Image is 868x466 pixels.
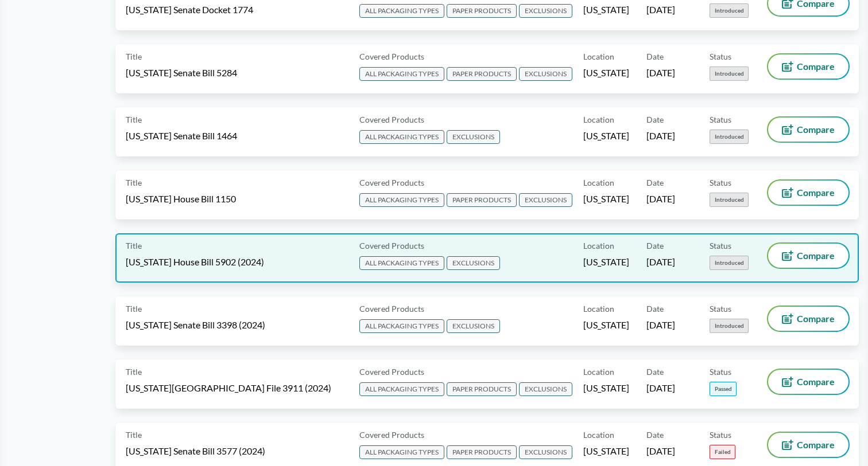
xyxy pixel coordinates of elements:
[359,240,424,252] span: Covered Products
[646,177,664,189] span: Date
[797,251,835,260] span: Compare
[710,366,731,378] span: Status
[583,303,614,315] span: Location
[583,66,629,79] span: [US_STATE]
[710,3,749,18] span: Introduced
[583,366,614,378] span: Location
[710,445,735,459] span: Failed
[710,319,749,333] span: Introduced
[583,177,614,189] span: Location
[126,319,265,331] span: [US_STATE] Senate Bill 3398 (2024)
[646,113,664,126] span: Date
[583,429,614,441] span: Location
[126,366,142,378] span: Title
[126,429,142,441] span: Title
[359,130,444,144] span: ALL PACKAGING TYPES
[519,4,572,18] span: EXCLUSIONS
[646,319,675,331] span: [DATE]
[126,240,142,252] span: Title
[646,193,675,205] span: [DATE]
[447,382,517,396] span: PAPER PRODUCTS
[359,319,444,333] span: ALL PACKAGING TYPES
[710,66,749,81] span: Introduced
[646,130,675,142] span: [DATE]
[710,113,731,126] span: Status
[126,303,142,315] span: Title
[797,125,835,134] span: Compare
[583,319,629,331] span: [US_STATE]
[710,193,749,207] span: Introduced
[646,429,664,441] span: Date
[126,66,237,79] span: [US_STATE] Senate Bill 5284
[710,177,731,189] span: Status
[768,181,848,205] button: Compare
[646,303,664,315] span: Date
[710,429,731,441] span: Status
[710,130,749,144] span: Introduced
[710,382,737,396] span: Passed
[126,256,264,268] span: [US_STATE] House Bill 5902 (2024)
[646,66,675,79] span: [DATE]
[447,4,517,18] span: PAPER PRODUCTS
[447,193,517,207] span: PAPER PRODUCTS
[126,193,236,205] span: [US_STATE] House Bill 1150
[359,429,424,441] span: Covered Products
[797,377,835,386] span: Compare
[126,177,142,189] span: Title
[447,319,500,333] span: EXCLUSIONS
[583,256,629,268] span: [US_STATE]
[797,188,835,197] span: Compare
[126,130,237,142] span: [US_STATE] Senate Bill 1464
[359,50,424,62] span: Covered Products
[359,445,444,459] span: ALL PACKAGING TYPES
[768,370,848,394] button: Compare
[359,193,444,207] span: ALL PACKAGING TYPES
[447,130,500,144] span: EXCLUSIONS
[519,67,572,81] span: EXCLUSIONS
[519,445,572,459] span: EXCLUSIONS
[359,366,424,378] span: Covered Products
[646,50,664,62] span: Date
[447,67,517,81] span: PAPER PRODUCTS
[646,366,664,378] span: Date
[359,113,424,126] span: Covered Products
[126,50,142,62] span: Title
[583,193,629,205] span: [US_STATE]
[646,256,675,268] span: [DATE]
[768,307,848,331] button: Compare
[359,382,444,396] span: ALL PACKAGING TYPES
[768,54,848,79] button: Compare
[646,240,664,252] span: Date
[646,3,675,16] span: [DATE]
[583,50,614,62] span: Location
[359,67,444,81] span: ALL PACKAGING TYPES
[710,240,731,252] span: Status
[359,303,424,315] span: Covered Products
[126,113,142,126] span: Title
[359,256,444,270] span: ALL PACKAGING TYPES
[583,382,629,394] span: [US_STATE]
[126,382,331,394] span: [US_STATE][GEOGRAPHIC_DATA] File 3911 (2024)
[359,4,444,18] span: ALL PACKAGING TYPES
[583,113,614,126] span: Location
[768,433,848,457] button: Compare
[768,244,848,268] button: Compare
[646,382,675,394] span: [DATE]
[126,3,253,16] span: [US_STATE] Senate Docket 1774
[447,256,500,270] span: EXCLUSIONS
[519,382,572,396] span: EXCLUSIONS
[583,445,629,457] span: [US_STATE]
[797,314,835,323] span: Compare
[126,445,265,457] span: [US_STATE] Senate Bill 3577 (2024)
[583,3,629,16] span: [US_STATE]
[797,62,835,71] span: Compare
[519,193,572,207] span: EXCLUSIONS
[583,130,629,142] span: [US_STATE]
[710,256,749,270] span: Introduced
[447,445,517,459] span: PAPER PRODUCTS
[710,303,731,315] span: Status
[583,240,614,252] span: Location
[646,445,675,457] span: [DATE]
[710,50,731,62] span: Status
[797,440,835,449] span: Compare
